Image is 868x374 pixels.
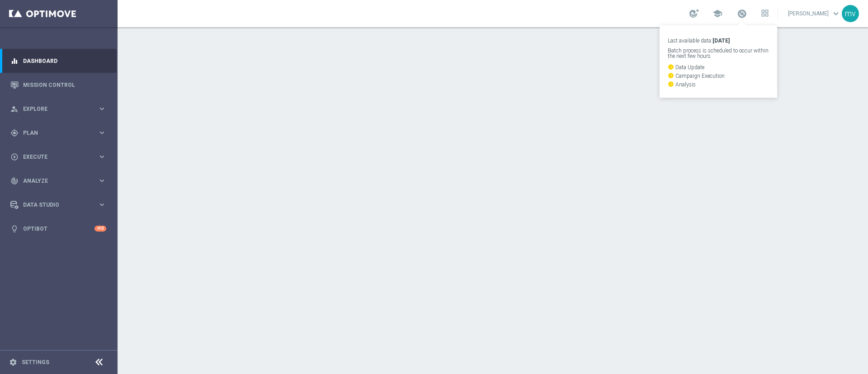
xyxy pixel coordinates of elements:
p: Last available data: [668,38,769,43]
i: keyboard_arrow_right [98,200,106,209]
div: Execute [10,153,98,161]
i: track_changes [10,177,19,185]
i: keyboard_arrow_right [98,104,106,113]
div: Explore [10,105,98,113]
span: Plan [23,130,98,136]
a: Dashboard [23,49,106,73]
div: mv [842,5,859,22]
button: play_circle_outline Execute keyboard_arrow_right [10,153,107,161]
i: lightbulb [10,225,19,233]
i: keyboard_arrow_right [98,128,106,137]
div: Data Studio [10,201,98,209]
div: Dashboard [10,49,106,73]
i: keyboard_arrow_right [98,152,106,161]
span: Analyze [23,178,98,184]
i: gps_fixed [10,129,19,137]
button: person_search Explore keyboard_arrow_right [10,105,107,113]
button: track_changes Analyze keyboard_arrow_right [10,177,107,185]
span: school [712,9,722,19]
a: Optibot [23,217,94,241]
span: Explore [23,106,98,112]
div: +10 [94,226,106,232]
p: Batch process is scheduled to occur within the next few hours [668,48,769,59]
span: Data Studio [23,202,98,208]
a: Last available data:[DATE] Batch process is scheduled to occur within the next few hours watch_la... [736,7,748,21]
i: watch_later [668,72,674,79]
a: Settings [22,360,49,365]
i: play_circle_outline [10,153,19,161]
p: Data Update [668,64,769,70]
button: gps_fixed Plan keyboard_arrow_right [10,129,107,137]
span: keyboard_arrow_down [831,9,841,19]
i: settings [9,358,17,366]
div: Optibot [10,217,106,241]
i: keyboard_arrow_right [98,176,106,185]
strong: [DATE] [712,38,730,44]
i: equalizer [10,57,19,65]
div: Analyze [10,177,98,185]
button: Data Studio keyboard_arrow_right [10,201,107,208]
p: Campaign Execution [668,72,769,79]
div: Plan [10,129,98,137]
span: Execute [23,154,98,160]
i: watch_later [668,81,674,87]
button: lightbulb Optibot +10 [10,225,107,232]
a: Mission Control [23,73,106,97]
div: Mission Control [10,73,106,97]
i: watch_later [668,64,674,70]
i: person_search [10,105,19,113]
button: equalizer Dashboard [10,57,107,65]
p: Analysis [668,81,769,87]
button: Mission Control [10,81,107,89]
a: [PERSON_NAME]keyboard_arrow_down [787,7,842,20]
